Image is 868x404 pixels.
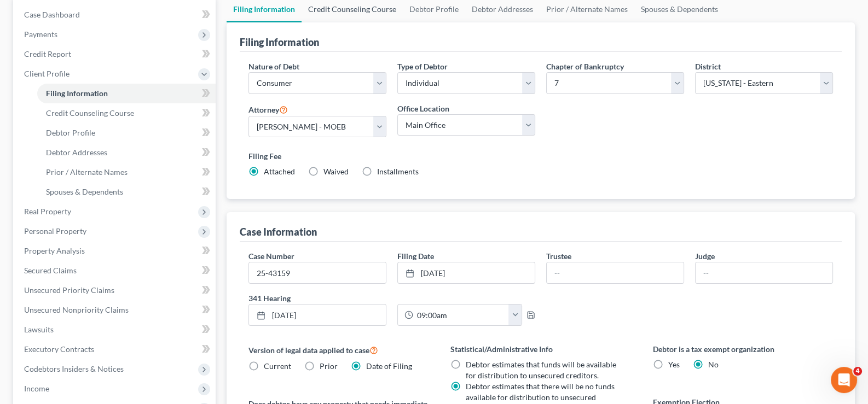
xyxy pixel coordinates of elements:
[24,10,80,19] span: Case Dashboard
[15,339,216,359] a: Executory Contracts
[831,367,857,393] iframe: Intercom live chat
[24,344,94,354] span: Executory Contracts
[366,361,412,371] span: Date of Filing
[547,262,684,283] input: --
[248,103,288,116] label: Attorney
[240,225,317,238] div: Case Information
[46,167,128,177] span: Prior / Alternate Names
[249,305,386,325] a: [DATE]
[46,148,107,157] span: Debtor Addresses
[37,162,216,182] a: Prior / Alternate Names
[15,261,216,280] a: Secured Claims
[37,84,216,103] a: Filing Information
[695,250,715,262] label: Judge
[24,246,85,255] span: Property Analysis
[450,343,631,355] label: Statistical/Administrative Info
[668,360,680,369] span: Yes
[24,266,77,275] span: Secured Claims
[15,280,216,300] a: Unsecured Priority Claims
[24,305,129,314] span: Unsecured Nonpriority Claims
[397,250,434,262] label: Filing Date
[46,108,134,118] span: Credit Counseling Course
[24,285,114,295] span: Unsecured Priority Claims
[377,167,419,176] span: Installments
[248,61,299,72] label: Nature of Debt
[24,49,71,58] span: Credit Report
[248,250,294,262] label: Case Number
[546,250,571,262] label: Trustee
[413,305,509,325] input: -- : --
[15,5,216,25] a: Case Dashboard
[243,292,541,304] label: 341 Hearing
[24,325,54,334] span: Lawsuits
[853,367,862,376] span: 4
[15,320,216,339] a: Lawsuits
[46,128,95,137] span: Debtor Profile
[37,123,216,143] a: Debtor Profile
[320,361,338,371] span: Prior
[46,187,123,196] span: Spouses & Dependents
[24,384,49,393] span: Income
[653,343,834,355] label: Debtor is a tax exempt organization
[323,167,349,176] span: Waived
[240,36,319,49] div: Filing Information
[37,143,216,162] a: Debtor Addresses
[24,226,86,236] span: Personal Property
[397,61,448,72] label: Type of Debtor
[546,61,624,72] label: Chapter of Bankruptcy
[696,262,832,283] input: --
[249,262,386,283] input: Enter case number...
[248,343,429,356] label: Version of legal data applied to case
[46,89,108,98] span: Filing Information
[695,61,721,72] label: District
[15,44,216,64] a: Credit Report
[37,182,216,202] a: Spouses & Dependents
[248,150,834,162] label: Filing Fee
[24,69,70,78] span: Client Profile
[24,364,124,373] span: Codebtors Insiders & Notices
[264,361,291,371] span: Current
[397,103,449,114] label: Office Location
[15,241,216,261] a: Property Analysis
[708,360,719,369] span: No
[15,300,216,320] a: Unsecured Nonpriority Claims
[24,30,57,39] span: Payments
[24,207,71,216] span: Real Property
[37,103,216,123] a: Credit Counseling Course
[264,167,295,176] span: Attached
[466,360,616,380] span: Debtor estimates that funds will be available for distribution to unsecured creditors.
[398,262,535,283] a: [DATE]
